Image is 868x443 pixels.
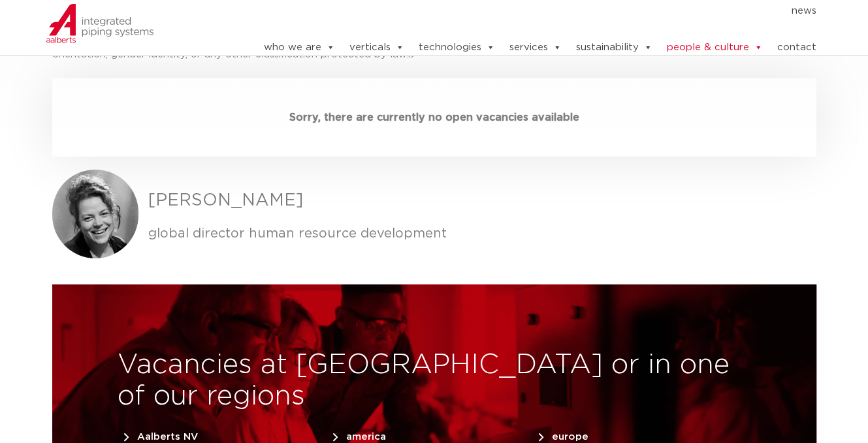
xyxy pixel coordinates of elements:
a: verticals [349,35,404,61]
a: who we are [263,35,334,61]
nav: Menu [223,1,816,22]
h3: [PERSON_NAME] [148,188,816,213]
a: contact [777,35,816,61]
p: global director human resource development [148,224,816,245]
a: sustainability [575,35,652,61]
a: news [791,1,816,22]
a: technologies [418,35,494,61]
a: america [333,425,406,442]
div: Sorry, there are currently no open vacancies available [52,78,816,157]
span: europe [539,432,588,442]
span: Aalberts NV [124,432,198,442]
a: Aalberts NV [124,425,217,442]
span: america [333,432,386,442]
a: services [509,35,561,61]
a: people & culture [666,35,762,61]
a: europe [539,425,608,442]
h2: Vacancies at [GEOGRAPHIC_DATA] or in one of our regions [118,350,751,412]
